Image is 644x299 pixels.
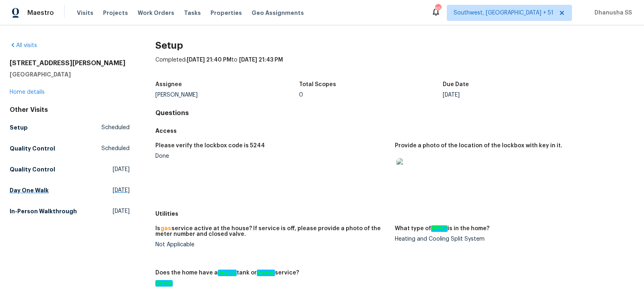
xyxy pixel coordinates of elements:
[101,144,130,153] span: Scheduled
[10,186,49,194] h5: Day One Walk
[10,106,130,114] div: Other Visits
[155,92,299,98] div: [PERSON_NAME]
[10,124,28,132] h5: Setup
[454,9,553,17] span: Southwest, [GEOGRAPHIC_DATA] + 51
[299,92,443,98] div: 0
[101,124,130,132] span: Scheduled
[113,207,130,215] span: [DATE]
[187,57,231,63] span: [DATE] 21:40 PM
[10,207,77,215] h5: In-Person Walkthrough
[77,9,93,17] span: Visits
[257,270,275,276] em: sewer
[395,143,562,148] h5: Provide a photo of the location of the lockbox with key in it.
[155,242,388,247] div: Not Applicable
[113,186,130,194] span: [DATE]
[155,109,634,117] h4: Questions
[10,204,130,219] a: In-Person Walkthrough[DATE]
[155,210,634,218] h5: Utilities
[10,43,37,48] a: All visits
[155,56,634,77] div: Completed: to
[395,236,628,242] div: Heating and Cooling Split System
[113,165,130,173] span: [DATE]
[155,127,634,135] h5: Access
[395,226,489,231] h5: What type of is in the home?
[10,120,130,135] a: SetupScheduled
[160,225,171,232] em: gas
[155,226,388,237] h5: Is service active at the house? If service is off, please provide a photo of the meter number and...
[443,92,586,98] div: [DATE]
[138,9,174,17] span: Work Orders
[155,280,173,287] em: Sewer
[155,41,634,49] h2: Setup
[299,82,336,87] h5: Total Scopes
[10,162,130,177] a: Quality Control[DATE]
[155,143,265,148] h5: Please verify the lockbox code is 5244
[155,270,299,276] h5: Does the home have a tank or service?
[10,165,55,173] h5: Quality Control
[27,9,54,17] span: Maestro
[443,82,469,87] h5: Due Date
[10,89,45,95] a: Home details
[218,270,237,276] em: septic
[10,59,130,67] h2: [STREET_ADDRESS][PERSON_NAME]
[431,225,448,232] em: HVAC
[10,144,55,153] h5: Quality Control
[10,141,130,156] a: Quality ControlScheduled
[184,10,201,16] span: Tasks
[252,9,304,17] span: Geo Assignments
[10,70,130,78] h5: [GEOGRAPHIC_DATA]
[103,9,128,17] span: Projects
[211,9,242,17] span: Properties
[239,57,283,63] span: [DATE] 21:43 PM
[591,9,632,17] span: Dhanusha SS
[155,153,388,159] div: Done
[10,183,130,198] a: Day One Walk[DATE]
[435,5,441,13] div: 656
[155,82,182,87] h5: Assignee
